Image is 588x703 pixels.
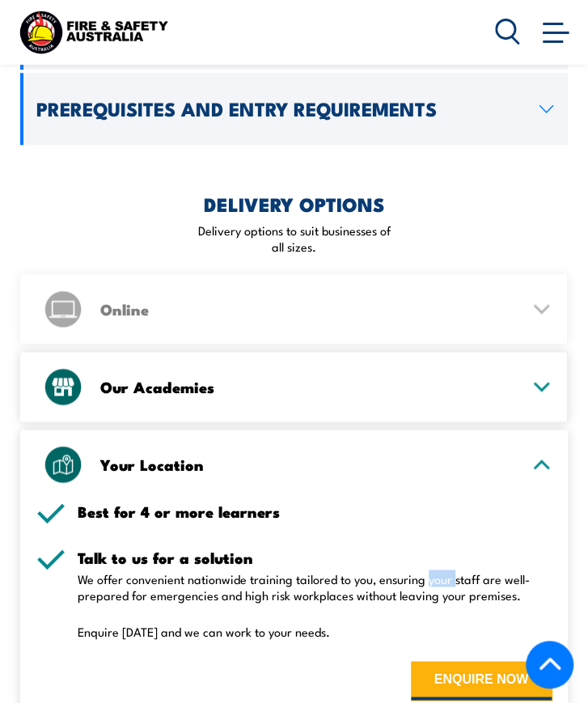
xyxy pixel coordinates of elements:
[100,457,519,472] h3: Your Location
[197,222,391,255] p: Delivery options to suit businesses of all sizes.
[204,195,385,212] h2: DELIVERY OPTIONS
[100,379,519,394] h3: Our Academies
[78,504,552,519] h5: Best for 4 or more learners
[36,100,527,117] h2: Prerequisites and Entry Requirements
[100,302,519,316] h3: Online
[78,623,552,639] p: Enquire [DATE] and we can work to your needs.
[20,73,568,145] a: Prerequisites and Entry Requirements
[78,550,552,565] h5: Talk to us for a solution
[78,570,552,603] p: We offer convenient nationwide training tailored to you, ensuring your staff are well-prepared fo...
[411,661,552,700] button: ENQUIRE NOW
